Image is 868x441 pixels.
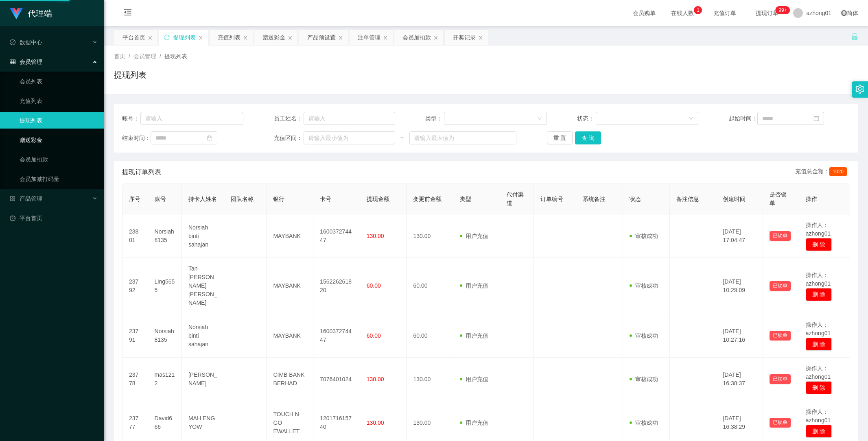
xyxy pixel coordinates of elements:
[122,114,140,123] span: 账号：
[129,53,130,59] span: /
[806,288,832,301] button: 删 除
[122,358,148,401] td: 23778
[851,33,858,40] i: 图标: unlock
[775,6,790,14] sup: 1208
[164,35,170,40] i: 图标: sync
[829,167,847,176] span: 1020
[173,30,196,45] div: 提现列表
[262,30,285,45] div: 赠送彩金
[630,332,658,339] span: 审核成功
[716,258,763,314] td: [DATE] 10:29:09
[114,69,146,81] h1: 提现列表
[770,418,791,428] button: 已锁单
[395,134,409,142] span: ~
[460,196,471,202] span: 类型
[182,358,224,401] td: [PERSON_NAME]
[402,30,431,45] div: 会员加扣款
[770,191,787,206] span: 是否锁单
[267,314,313,358] td: MAYBANK
[855,85,864,94] i: 图标: setting
[10,210,98,226] a: 图标: dashboard平台首页
[274,114,304,123] span: 员工姓名：
[114,53,125,59] span: 首页
[267,258,313,314] td: MAYBANK
[770,231,791,241] button: 已锁单
[507,191,524,206] span: 代付渠道
[10,39,42,46] span: 数据中心
[367,376,384,382] span: 130.00
[806,425,832,438] button: 删 除
[806,222,831,237] span: 操作人：azhong01
[133,53,156,59] span: 会员管理
[716,314,763,358] td: [DATE] 10:27:16
[676,196,699,202] span: 备注信息
[716,214,763,258] td: [DATE] 17:04:47
[460,282,488,289] span: 用户充值
[425,114,444,123] span: 类型：
[806,238,832,251] button: 删 除
[182,258,224,314] td: Tan [PERSON_NAME] [PERSON_NAME]
[547,131,573,144] button: 重 置
[231,196,254,202] span: 团队名称
[478,35,483,40] i: 图标: close
[537,116,542,122] i: 图标: down
[407,258,453,314] td: 60.00
[367,332,381,339] span: 60.00
[160,53,161,59] span: /
[20,73,98,90] a: 会员列表
[20,171,98,187] a: 会员加减打码量
[806,408,831,424] span: 操作人：azhong01
[20,93,98,109] a: 充值列表
[313,258,360,314] td: 156226261820
[460,376,488,382] span: 用户充值
[10,59,42,65] span: 会员管理
[140,112,243,125] input: 请输入
[367,282,381,289] span: 60.00
[752,10,783,16] span: 提现订单
[273,196,284,202] span: 银行
[630,233,658,239] span: 审核成功
[630,196,641,202] span: 状态
[20,112,98,129] a: 提现列表
[122,30,145,45] div: 平台首页
[409,131,516,144] input: 请输入最大值为
[20,132,98,148] a: 赠送彩金
[304,131,395,144] input: 请输入最小值为
[10,39,15,45] i: 图标: check-circle-o
[694,6,702,14] sup: 1
[723,196,746,202] span: 创建时间
[813,116,819,121] i: 图标: calendar
[583,196,606,202] span: 系统备注
[20,151,98,168] a: 会员加扣款
[10,195,42,202] span: 产品管理
[806,338,832,351] button: 删 除
[697,6,700,14] p: 1
[460,233,488,239] span: 用户充值
[806,272,831,287] span: 操作人：azhong01
[148,35,153,40] i: 图标: close
[122,134,151,142] span: 结束时间：
[267,214,313,258] td: MAYBANK
[630,376,658,382] span: 审核成功
[198,35,203,40] i: 图标: close
[122,167,161,177] span: 提现订单列表
[770,331,791,341] button: 已锁单
[383,35,388,40] i: 图标: close
[307,30,336,45] div: 产品预设置
[122,258,148,314] td: 23792
[313,358,360,401] td: 7076401024
[575,131,601,144] button: 查 询
[218,30,241,45] div: 充值列表
[267,358,313,401] td: CIMB BANK BERHAD
[716,358,763,401] td: [DATE] 16:38:37
[10,10,52,16] a: 代理端
[148,314,182,358] td: Norsiah8135
[122,314,148,358] td: 23791
[122,214,148,258] td: 23801
[367,419,384,426] span: 130.00
[338,35,343,40] i: 图标: close
[304,112,395,125] input: 请输入
[320,196,331,202] span: 卡号
[407,214,453,258] td: 130.00
[182,314,224,358] td: Norsiah binti sahajan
